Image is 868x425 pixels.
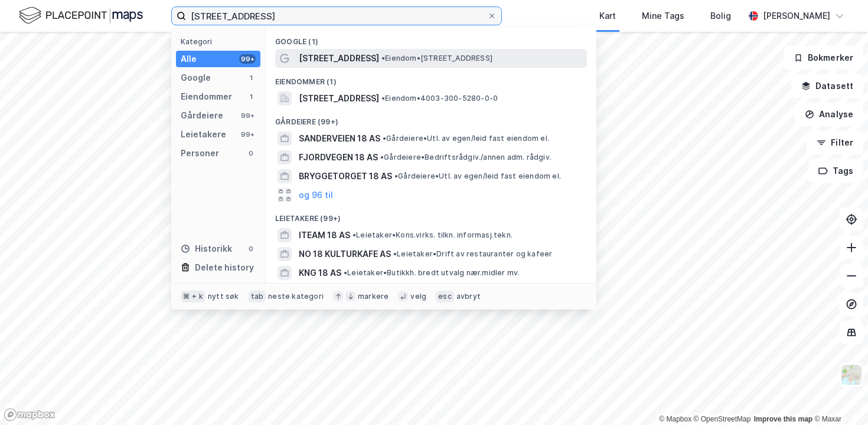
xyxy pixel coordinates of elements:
[19,5,143,26] img: logo.f888ab2527a4732fd821a326f86c7f29.svg
[181,90,232,104] div: Eiendommer
[808,159,863,183] button: Tags
[642,9,684,23] div: Mine Tags
[266,68,596,89] div: Eiendommer (1)
[809,368,868,425] iframe: Chat Widget
[380,153,552,162] span: Gårdeiere • Bedriftsrådgiv./annen adm. rådgiv.
[840,364,863,386] img: Z
[181,37,260,46] div: Kategori
[181,71,211,85] div: Google
[344,268,347,277] span: •
[299,266,341,280] span: KNG 18 AS
[299,131,380,146] span: SANDERVEIEN 18 AS
[249,291,266,302] div: tab
[246,92,256,101] div: 1
[181,52,197,66] div: Alle
[239,130,256,139] div: 99+
[239,54,256,64] div: 99+
[393,249,552,259] span: Leietaker • Drift av restauranter og kafeer
[299,188,333,202] button: og 96 til
[344,268,520,278] span: Leietaker • Butikkh. bredt utvalg nær.midler mv.
[299,247,391,261] span: NO 18 KULTURKAFE AS
[381,94,385,103] span: •
[246,73,256,83] div: 1
[791,74,863,98] button: Datasett
[4,408,56,421] a: Mapbox homepage
[266,205,596,226] div: Leietakere (99+)
[436,291,454,302] div: esc
[710,9,731,23] div: Bolig
[456,292,481,301] div: avbryt
[381,94,498,103] span: Eiendom • 4003-300-5280-0-0
[394,172,398,180] span: •
[181,242,232,256] div: Historikk
[246,244,256,253] div: 0
[763,9,830,23] div: [PERSON_NAME]
[795,103,863,126] button: Analyse
[181,127,226,141] div: Leietakere
[266,108,596,129] div: Gårdeiere (99+)
[784,46,863,70] button: Bokmerker
[353,230,356,239] span: •
[807,131,863,154] button: Filter
[181,291,205,302] div: ⌘ + k
[186,7,487,25] input: Søk på adresse, matrikkel, gårdeiere, leietakere eller personer
[599,9,616,23] div: Kart
[410,292,426,301] div: velg
[358,292,389,301] div: markere
[754,415,812,423] a: Improve this map
[246,149,256,158] div: 0
[381,54,385,62] span: •
[195,261,254,275] div: Delete history
[380,153,384,162] span: •
[299,228,350,242] span: ITEAM 18 AS
[694,415,751,423] a: OpenStreetMap
[353,230,513,240] span: Leietaker • Kons.virks. tilkn. informasj.tekn.
[239,111,256,120] div: 99+
[266,28,596,49] div: Google (1)
[381,54,492,63] span: Eiendom • [STREET_ADDRESS]
[393,249,397,258] span: •
[659,415,691,423] a: Mapbox
[299,150,378,164] span: FJORDVEGEN 18 AS
[394,172,561,181] span: Gårdeiere • Utl. av egen/leid fast eiendom el.
[299,91,379,106] span: [STREET_ADDRESS]
[181,146,219,160] div: Personer
[299,169,392,183] span: BRYGGETORGET 18 AS
[208,292,239,301] div: nytt søk
[383,134,386,143] span: •
[268,292,324,301] div: neste kategori
[383,134,549,143] span: Gårdeiere • Utl. av egen/leid fast eiendom el.
[299,51,379,65] span: [STREET_ADDRESS]
[809,368,868,425] div: Kontrollprogram for chat
[181,108,223,123] div: Gårdeiere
